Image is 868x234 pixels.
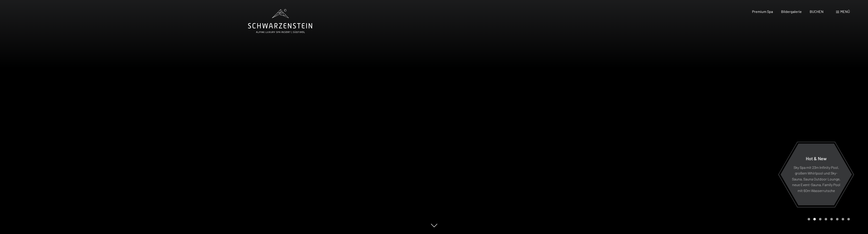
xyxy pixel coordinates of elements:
div: Carousel Page 8 [847,218,850,220]
a: BUCHEN [810,9,824,14]
div: Carousel Page 2 (Current Slide) [813,218,816,220]
div: Carousel Page 7 [842,218,844,220]
div: Carousel Pagination [806,218,850,220]
div: Carousel Page 4 [825,218,827,220]
a: Premium Spa [752,9,773,14]
p: Sky Spa mit 23m Infinity Pool, großem Whirlpool und Sky-Sauna, Sauna Outdoor Lounge, neue Event-S... [792,164,841,193]
a: Bildergalerie [781,9,802,14]
span: Menü [840,9,850,14]
span: Hot & New [806,155,827,161]
a: Hot & New Sky Spa mit 23m Infinity Pool, großem Whirlpool und Sky-Sauna, Sauna Outdoor Lounge, ne... [780,143,852,206]
div: Carousel Page 5 [830,218,833,220]
div: Carousel Page 1 [808,218,810,220]
div: Carousel Page 3 [819,218,821,220]
div: Carousel Page 6 [836,218,838,220]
